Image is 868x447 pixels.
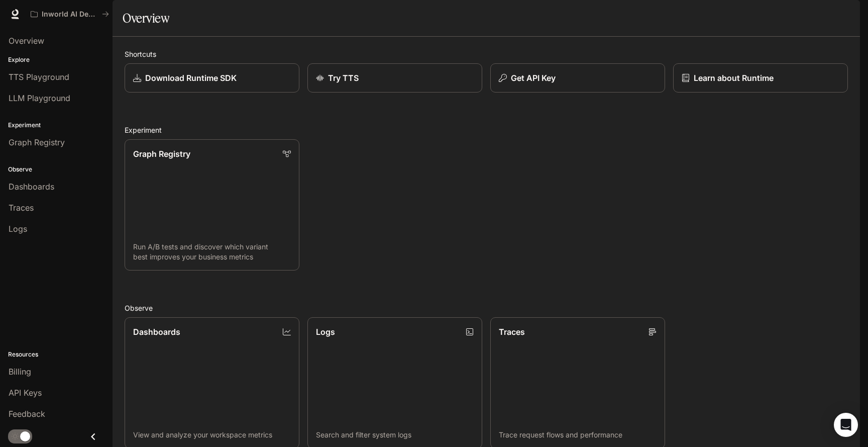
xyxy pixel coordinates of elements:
h2: Shortcuts [125,49,848,59]
button: Get API Key [490,63,665,93]
p: Inworld AI Demos [42,10,98,19]
h1: Overview [123,8,169,28]
p: View and analyze your workspace metrics [133,430,291,440]
p: Trace request flows and performance [499,430,657,440]
button: All workspaces [26,4,114,24]
p: Get API Key [511,72,556,84]
h2: Observe [125,303,848,313]
p: Try TTS [328,72,359,84]
a: Graph RegistryRun A/B tests and discover which variant best improves your business metrics [125,139,299,271]
a: Learn about Runtime [673,63,848,93]
a: Download Runtime SDK [125,63,299,93]
div: Open Intercom Messenger [834,413,858,437]
p: Learn about Runtime [694,72,774,84]
h2: Experiment [125,125,848,135]
p: Run A/B tests and discover which variant best improves your business metrics [133,242,291,262]
p: Traces [499,326,525,338]
p: Dashboards [133,326,180,338]
a: Try TTS [307,63,482,93]
p: Graph Registry [133,148,190,160]
p: Logs [316,326,335,338]
p: Search and filter system logs [316,430,474,440]
p: Download Runtime SDK [145,72,237,84]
